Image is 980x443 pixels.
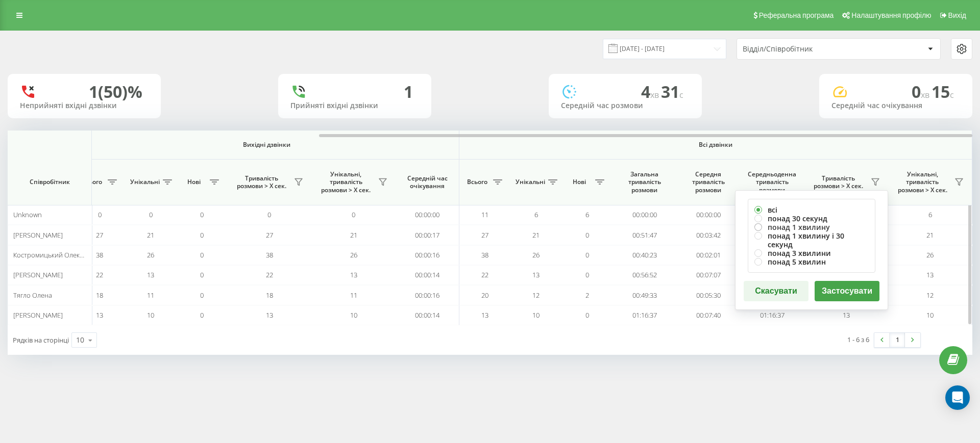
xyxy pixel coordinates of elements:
div: Неприйняті вхідні дзвінки [20,101,149,110]
a: 1 [890,333,905,347]
span: 0 [267,210,271,219]
span: Рядків на сторінці [13,335,69,345]
span: Вихід [948,11,966,19]
td: 00:00:17 [396,225,459,245]
td: 01:16:37 [740,305,804,325]
span: Тягло Олена [13,291,52,300]
label: понад 1 хвилину [754,223,869,231]
span: 21 [532,230,540,240]
span: c [950,89,954,100]
span: 13 [481,310,488,320]
span: 20 [481,291,488,300]
span: 0 [200,250,204,259]
span: 27 [96,230,103,240]
span: 11 [481,210,488,219]
span: Всі дзвінки [489,141,942,149]
span: Тривалість розмови > Х сек. [809,174,868,190]
span: Реферальна програма [759,11,834,19]
span: хв [650,89,661,100]
span: 0 [352,210,355,219]
td: 00:07:40 [676,305,740,325]
td: 00:40:23 [612,245,676,265]
span: 11 [147,291,154,300]
span: 2 [585,291,589,300]
div: 1 - 6 з 6 [847,334,869,345]
span: 26 [532,250,540,259]
label: понад 1 хвилину і 30 секунд [754,231,869,249]
span: 13 [532,270,540,279]
span: 0 [200,210,204,219]
span: 10 [350,310,357,320]
td: 00:49:33 [612,285,676,305]
span: [PERSON_NAME] [13,230,63,240]
td: 00:03:42 [676,225,740,245]
span: 10 [532,310,540,320]
span: Середньоденна тривалість розмови [748,170,796,194]
span: 18 [266,291,273,300]
span: 13 [843,310,850,320]
td: 00:00:16 [396,285,459,305]
span: Співробітник [16,178,83,186]
span: 13 [266,310,273,320]
span: 11 [350,291,357,300]
span: Середній час очікування [403,174,451,190]
span: 0 [585,230,589,240]
span: 0 [585,310,589,320]
label: всі [754,205,869,214]
span: Тривалість розмови > Х сек. [232,174,291,190]
span: Вихідні дзвінки [98,141,435,149]
td: 00:51:47 [612,225,676,245]
span: 0 [200,270,204,279]
span: 22 [96,270,103,279]
span: Всього [79,178,105,186]
span: 38 [481,250,488,259]
span: 0 [98,210,102,219]
span: 0 [200,291,204,300]
span: Костромицький Олександр [13,250,98,259]
td: 00:07:07 [676,265,740,285]
div: 10 [76,335,84,345]
div: Середній час очікування [831,101,960,110]
span: Унікальні [130,178,160,186]
span: 21 [147,230,154,240]
span: 27 [266,230,273,240]
span: c [679,89,683,100]
span: 12 [532,291,540,300]
button: Застосувати [815,281,879,301]
span: Налаштування профілю [851,11,931,19]
span: 15 [932,81,954,102]
div: 1 (50)% [89,82,142,101]
td: 00:00:14 [396,305,459,325]
span: Середня тривалість розмови [684,170,732,194]
span: 26 [147,250,154,259]
span: 10 [926,310,934,320]
span: 4 [641,81,661,102]
span: 6 [928,210,932,219]
span: 6 [585,210,589,219]
span: 38 [266,250,273,259]
span: 27 [481,230,488,240]
button: Скасувати [744,281,808,301]
span: 31 [661,81,683,102]
label: понад 5 хвилин [754,257,869,266]
span: [PERSON_NAME] [13,310,63,320]
span: хв [921,89,932,100]
td: 00:00:00 [612,205,676,225]
label: понад 3 хвилини [754,249,869,257]
span: Унікальні, тривалість розмови > Х сек. [316,170,375,194]
span: 18 [96,291,103,300]
td: 01:16:37 [612,305,676,325]
div: Середній час розмови [561,101,690,110]
span: 0 [149,210,153,219]
span: Загальна тривалість розмови [620,170,669,194]
td: 00:56:52 [612,265,676,285]
span: Унікальні, тривалість розмови > Х сек. [893,170,951,194]
span: 26 [926,250,934,259]
td: 00:00:14 [396,265,459,285]
span: 0 [585,270,589,279]
div: Відділ/Співробітник [743,45,865,54]
div: Open Intercom Messenger [945,385,970,410]
span: 0 [200,230,204,240]
div: 1 [404,82,413,101]
span: 13 [926,270,934,279]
